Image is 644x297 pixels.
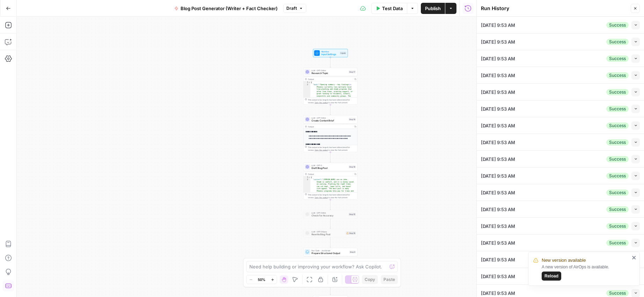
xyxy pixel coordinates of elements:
[481,122,515,129] span: [DATE] 9:53 AM
[481,38,515,45] span: [DATE] 9:53 AM
[330,105,331,115] g: Edge from step_17 to step_19
[315,102,328,104] span: Copy the output
[606,72,629,79] div: Success
[349,213,356,216] div: Step 15
[606,290,629,296] div: Success
[481,139,515,146] span: [DATE] 9:53 AM
[425,5,441,12] span: Publish
[303,210,358,218] div: LLM · GPT-5 MiniCheck for AccuracyStep 15
[312,249,348,252] span: Run Code · JavaScript
[371,3,407,14] button: Test Data
[481,156,515,163] span: [DATE] 9:53 AM
[308,78,352,81] div: Output
[606,22,629,28] div: Success
[542,264,630,281] div: A new version of AirOps is available.
[330,285,331,295] g: Edge from step_9 to end
[315,149,328,151] span: Copy the output
[606,55,629,62] div: Success
[315,196,328,199] span: Copy the output
[312,252,348,255] span: Prepare Structured Output
[312,166,347,170] span: Draft Blog Post
[312,72,347,75] span: Research Topic
[303,49,358,57] div: WorkflowInput SettingsInputs
[606,89,629,95] div: Success
[481,189,515,196] span: [DATE] 9:53 AM
[312,119,347,122] span: Create Content Brief
[303,248,358,285] div: Run Code · JavaScriptPrepare Structured OutputStep 9Output{ "research":{ "body":"Opening summary ...
[312,69,347,72] span: LLM · GPT-5 Mini
[303,176,310,179] div: 1
[303,229,358,237] div: LLM · GPT-5 NanoRewrite Blog PostStep 16
[544,273,558,279] span: Reload
[606,190,629,196] div: Success
[481,273,515,280] span: [DATE] 9:53 AM
[481,105,515,112] span: [DATE] 9:53 AM
[170,3,282,14] button: Blog Post Generator (Writer + Fact Checker)
[312,214,347,217] span: Check for Accuracy
[606,240,629,246] div: Success
[330,237,331,247] g: Edge from step_16 to step_9
[481,22,515,29] span: [DATE] 9:53 AM
[312,164,347,167] span: LLM · GPT-5
[481,239,515,246] span: [DATE] 9:53 AM
[606,206,629,213] div: Success
[542,257,586,264] span: New version available
[349,70,356,74] div: Step 17
[303,68,358,105] div: LLM · GPT-5 MiniResearch TopicStep 17Output{ "body":"Opening summary — key findings\n- Phoenix cu...
[383,276,395,283] span: Paste
[340,52,346,55] div: Inputs
[606,173,629,179] div: Success
[321,53,339,56] span: Input Settings
[312,233,344,236] span: Rewrite Blog Post
[303,81,310,84] div: 1
[381,275,398,284] button: Paste
[283,4,306,13] button: Draft
[312,211,347,214] span: LLM · GPT-5 Mini
[349,118,356,121] div: Step 19
[382,5,403,12] span: Test Data
[346,231,356,235] div: Step 16
[481,206,515,213] span: [DATE] 9:53 AM
[308,125,352,128] div: Output
[421,3,445,14] button: Publish
[312,117,347,119] span: LLM · GPT-5 Mini
[481,223,515,230] span: [DATE] 9:53 AM
[481,172,515,179] span: [DATE] 9:53 AM
[481,55,515,62] span: [DATE] 9:53 AM
[308,173,352,176] div: Output
[181,5,278,12] span: Blog Post Generator (Writer + Fact Checker)
[606,106,629,112] div: Success
[349,251,356,254] div: Step 9
[308,146,356,151] div: This output is too large & has been abbreviated for review. to view the full content.
[330,152,331,162] g: Edge from step_19 to step_18
[308,81,310,84] span: Toggle code folding, rows 1 through 3
[330,57,331,67] g: Edge from start to step_17
[606,139,629,146] div: Success
[286,5,297,12] span: Draft
[330,200,331,210] g: Edge from step_18 to step_15
[308,193,356,199] div: This output is too large & has been abbreviated for review. to view the full content.
[308,98,356,104] div: This output is too large & has been abbreviated for review. to view the full content.
[312,230,344,233] span: LLM · GPT-5 Nano
[321,50,339,53] span: Workflow
[606,122,629,129] div: Success
[365,276,375,283] span: Copy
[349,165,356,169] div: Step 18
[303,163,358,200] div: LLM · GPT-5Draft Blog PostStep 18Output{ "content":"[PERSON_NAME] are no joke. Shade is comfort, ...
[258,277,265,282] span: 50%
[632,255,637,260] button: close
[330,218,331,229] g: Edge from step_15 to step_16
[481,72,515,79] span: [DATE] 9:53 AM
[542,272,561,281] button: Reload
[481,290,515,297] span: [DATE] 9:53 AM
[481,89,515,96] span: [DATE] 9:53 AM
[606,39,629,45] div: Success
[308,176,310,179] span: Toggle code folding, rows 1 through 3
[362,275,378,284] button: Copy
[606,156,629,162] div: Success
[606,223,629,229] div: Success
[481,256,515,263] span: [DATE] 9:53 AM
